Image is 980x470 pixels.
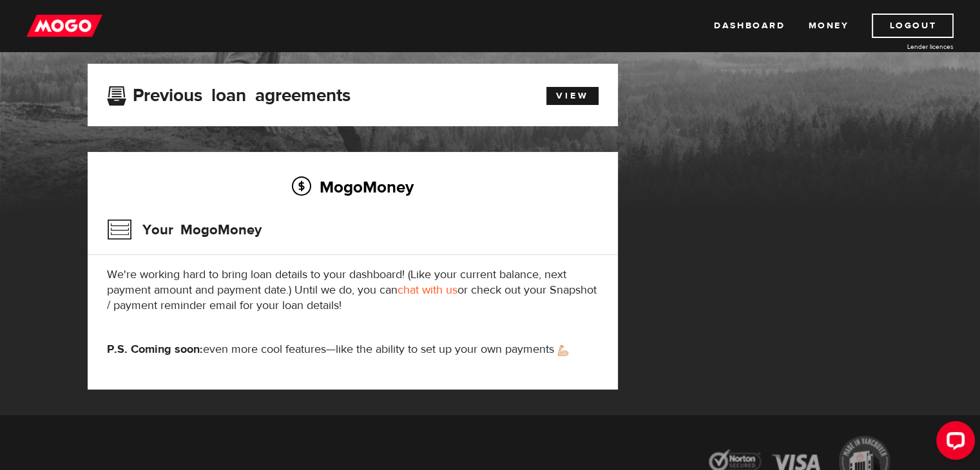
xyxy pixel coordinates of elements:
img: mogo_logo-11ee424be714fa7cbb0f0f49df9e16ec.png [26,14,102,38]
a: Money [808,14,849,38]
iframe: LiveChat chat widget [926,416,980,470]
h3: Your MogoMoney [107,213,262,247]
a: chat with us [398,283,457,297]
a: Lender licences [857,42,954,52]
a: View [546,87,599,105]
a: Logout [872,14,954,38]
h2: MogoMoney [107,173,599,200]
strong: P.S. Coming soon: [107,342,203,357]
h3: Previous loan agreements [107,85,351,102]
img: strong arm emoji [558,345,568,356]
p: We're working hard to bring loan details to your dashboard! (Like your current balance, next paym... [107,267,599,314]
a: Dashboard [714,14,785,38]
p: even more cool features—like the ability to set up your own payments [107,342,599,357]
